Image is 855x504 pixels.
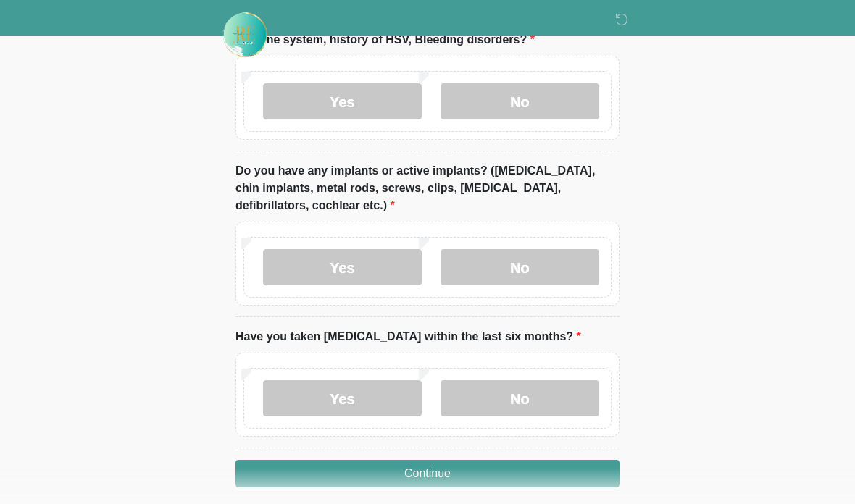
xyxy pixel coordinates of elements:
[221,11,269,59] img: Rehydrate Aesthetics & Wellness Logo
[235,162,620,214] label: Do you have any implants or active implants? ([MEDICAL_DATA], chin implants, metal rods, screws, ...
[263,83,422,119] label: Yes
[235,328,581,345] label: Have you taken [MEDICAL_DATA] within the last six months?
[263,380,422,416] label: Yes
[263,249,422,285] label: Yes
[441,83,599,119] label: No
[235,460,620,487] button: Continue
[441,249,599,285] label: No
[441,380,599,416] label: No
